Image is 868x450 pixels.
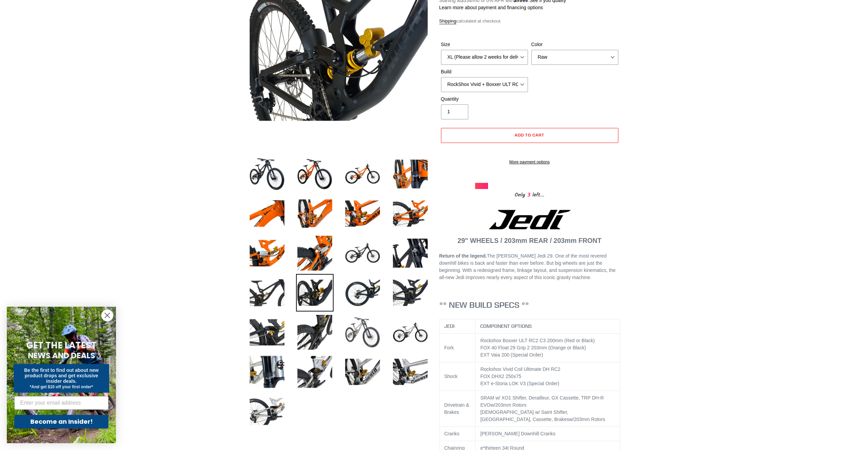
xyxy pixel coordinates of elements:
label: Quantity [441,96,528,103]
span: FOX 40 Float 29 Grip 2 203mm (Orange or Black) [480,345,586,350]
img: Load image into Gallery viewer, JEDI 29 - Complete Bike [248,195,286,232]
div: calculated at checkout. [439,18,620,25]
img: Load image into Gallery viewer, JEDI 29 - Complete Bike [392,314,429,351]
img: Load image into Gallery viewer, JEDI 29 - Complete Bike [248,353,286,391]
strong: Return of the legend. [439,253,487,259]
td: Fork [439,334,475,362]
th: COMPONENT OPTIONS [475,319,620,334]
img: Load image into Gallery viewer, JEDI 29 - Complete Bike [392,234,429,272]
p: The [PERSON_NAME] Jedi 29. One of the most revered downhill bikes is back and faster than ever be... [439,252,620,281]
img: Load image into Gallery viewer, JEDI 29 - Complete Bike [248,393,286,430]
span: GET THE LATEST [26,339,97,351]
img: Load image into Gallery viewer, JEDI 29 - Complete Bike [344,155,381,193]
span: Add to cart [515,132,544,137]
span: 3 [525,191,532,199]
span: TRP DH-R EVO [480,395,604,408]
a: Learn more about payment and financing options [439,5,543,10]
span: *And get $10 off your first order* [30,384,93,389]
span: Be the first to find out about new product drops and get exclusive insider deals. [24,367,99,384]
img: Load image into Gallery viewer, JEDI 29 - Complete Bike [392,195,429,232]
img: Load image into Gallery viewer, JEDI 29 - Complete Bike [296,314,334,351]
img: Load image into Gallery viewer, JEDI 29 - Complete Bike [344,234,381,272]
span: NEWS AND DEALS [28,350,95,361]
a: Shipping [439,18,457,24]
th: JEDI [439,319,475,334]
a: More payment options [441,159,618,165]
td: Shock [439,362,475,391]
img: Load image into Gallery viewer, JEDI 29 - Complete Bike [344,314,381,351]
img: Load image into Gallery viewer, JEDI 29 - Complete Bike [248,274,286,311]
td: [PERSON_NAME] Downhill Cranks [475,427,620,441]
img: Load image into Gallery viewer, JEDI 29 - Complete Bike [392,353,429,391]
label: Size [441,41,528,48]
td: Cranks [439,427,475,441]
img: Load image into Gallery viewer, JEDI 29 - Complete Bike [296,274,334,311]
span: EXT Vaia 200 (Special Order) [480,352,543,358]
span: Rockshox Vivid Coil Ultimate DH RC2 [480,366,560,372]
div: [DEMOGRAPHIC_DATA] w/ Saint Shifter, [GEOGRAPHIC_DATA], Cassette, Brakes w/203mm Rotors [480,409,615,423]
label: Color [531,41,618,48]
div: Only left... [475,189,584,200]
img: Load image into Gallery viewer, JEDI 29 - Complete Bike [296,234,334,272]
img: Load image into Gallery viewer, JEDI 29 - Complete Bike [392,274,429,311]
h3: ** NEW BUILD SPECS ** [439,300,620,310]
img: Load image into Gallery viewer, JEDI 29 - Complete Bike [344,353,381,391]
strong: 29" WHEELS / 203mm REAR / 203mm FRONT [458,237,602,244]
td: Drivetrain & Brakes [439,391,475,427]
button: Close dialog [101,309,113,321]
input: Enter your email address [14,396,108,410]
img: Jedi Logo [489,210,571,229]
img: Load image into Gallery viewer, JEDI 29 - Complete Bike [344,274,381,311]
span: EXT e-Storia LOK V3 (Special Order) [480,381,559,386]
button: Add to cart [441,128,618,143]
span: Rockshox Boxxer ULT RC2 C3 200mm (Red or Black) [480,338,595,343]
label: Build [441,68,528,75]
img: Load image into Gallery viewer, JEDI 29 - Complete Bike [296,195,334,232]
span: FOX DHX2 250x75 [480,374,521,379]
img: Load image into Gallery viewer, JEDI 29 - Complete Bike [392,155,429,193]
img: Load image into Gallery viewer, JEDI 29 - Complete Bike [248,314,286,351]
img: Load image into Gallery viewer, JEDI 29 - Complete Bike [248,155,286,193]
img: Load image into Gallery viewer, JEDI 29 - Complete Bike [296,155,334,193]
button: Become an Insider! [14,415,108,429]
img: Load image into Gallery viewer, JEDI 29 - Complete Bike [248,234,286,272]
div: SRAM w/ XO1 Shifter, Derailleur, GX Cassette, w/203mm Rotors [480,394,615,409]
img: Load image into Gallery viewer, JEDI 29 - Complete Bike [344,195,381,232]
img: Load image into Gallery viewer, JEDI 29 - Complete Bike [296,353,334,391]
